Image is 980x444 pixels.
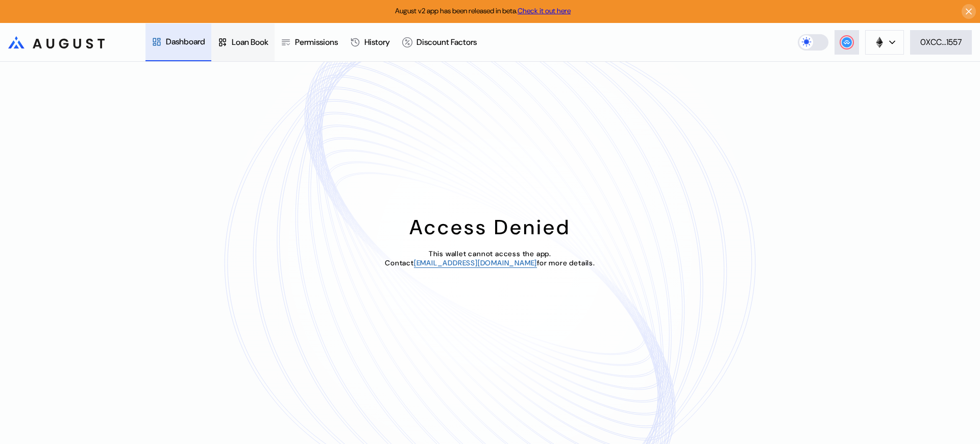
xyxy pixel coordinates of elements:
a: Permissions [275,23,344,61]
div: Loan Book [232,37,268,47]
a: History [344,23,396,61]
button: 0XCC...1557 [910,30,972,55]
a: Dashboard [145,23,211,61]
div: Dashboard [166,36,205,47]
div: Access Denied [409,214,571,240]
button: chain logo [865,30,904,55]
a: Discount Factors [396,23,483,61]
div: Discount Factors [416,37,477,47]
div: Permissions [295,37,338,47]
div: History [364,37,390,47]
span: This wallet cannot access the app. Contact for more details. [385,249,595,267]
img: chain logo [874,37,885,48]
a: Check it out here [518,6,571,15]
a: Loan Book [211,23,275,61]
div: 0XCC...1557 [920,37,962,47]
span: August v2 app has been released in beta. [395,6,571,15]
a: [EMAIL_ADDRESS][DOMAIN_NAME] [414,258,537,268]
